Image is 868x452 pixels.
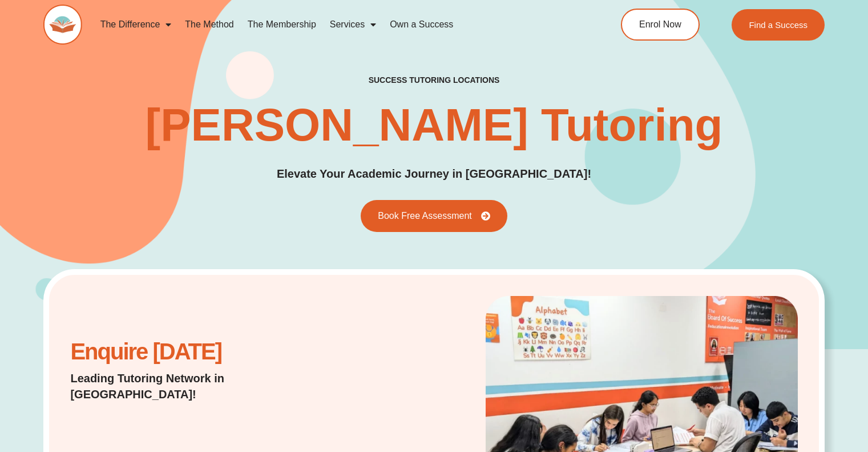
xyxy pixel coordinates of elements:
[70,345,332,359] h2: Enquire [DATE]
[749,21,808,29] span: Find a Success
[241,11,323,38] a: The Membership
[639,20,681,29] span: Enrol Now
[378,211,472,221] span: Book Free Assessment
[178,11,240,38] a: The Method
[383,11,460,38] a: Own a Success
[732,9,825,41] a: Find a Success
[361,200,507,232] a: Book Free Assessment
[323,11,383,38] a: Services
[94,11,576,38] nav: Menu
[70,370,332,402] p: Leading Tutoring Network in [GEOGRAPHIC_DATA]!
[369,75,500,85] h2: success tutoring locations
[94,11,179,38] a: The Difference
[146,102,723,148] h1: [PERSON_NAME] Tutoring
[277,165,591,183] p: Elevate Your Academic Journey in [GEOGRAPHIC_DATA]!
[621,9,700,41] a: Enrol Now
